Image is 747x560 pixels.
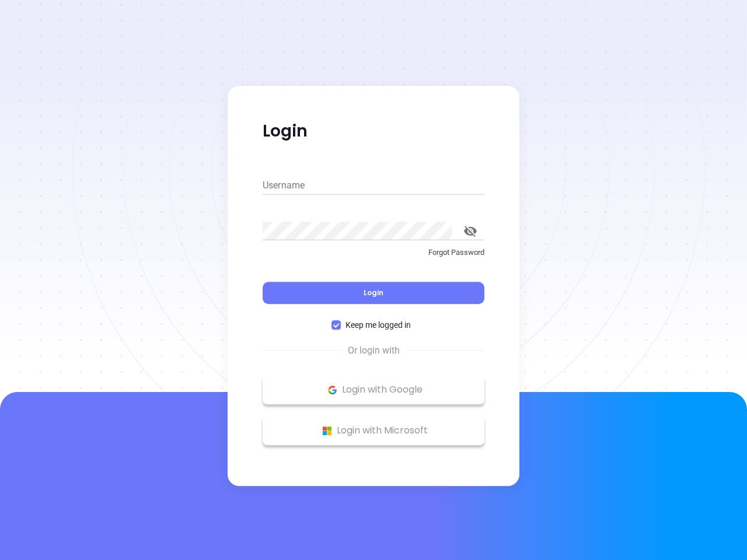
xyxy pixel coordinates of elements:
span: Keep me logged in [341,318,416,331]
img: Google Logo [325,383,340,397]
button: Login [263,282,484,304]
button: Google Logo Login with Google [263,375,484,404]
p: Login with Google [268,381,479,398]
p: Login [263,121,484,142]
button: Microsoft Logo Login with Microsoft [263,416,484,445]
span: Or login with [342,344,406,358]
span: Login [364,288,383,297]
button: toggle password visibility [456,217,484,245]
p: Forgot Password [263,247,484,258]
p: Login with Microsoft [268,422,479,439]
a: Forgot Password [263,247,484,268]
img: Microsoft Logo [320,423,334,438]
